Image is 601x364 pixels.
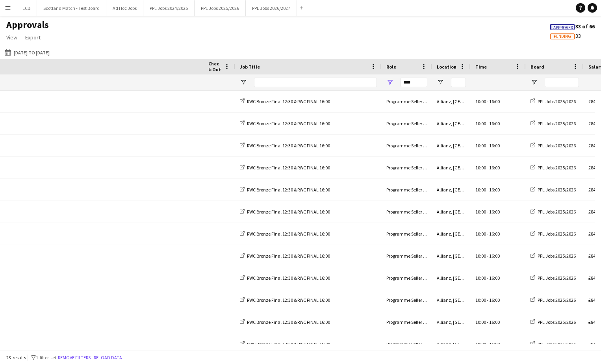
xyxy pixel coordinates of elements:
[487,319,488,325] span: -
[475,209,486,215] span: 10:00
[538,341,576,347] span: PPL Jobs 2025/2026
[489,253,500,259] span: 16:00
[475,275,486,281] span: 10:00
[247,341,330,347] span: RWC Bronze Final 12:30 & RWC FINAL 16:00
[432,223,471,245] div: Allianz, [GEOGRAPHIC_DATA]
[538,98,576,104] span: PPL Jobs 2025/2026
[489,187,500,193] span: 16:00
[432,135,471,156] div: Allianz, [GEOGRAPHIC_DATA]
[195,0,246,16] button: PPL Jobs 2025/2026
[6,34,17,41] span: View
[56,353,92,362] button: Remove filters
[489,297,500,303] span: 16:00
[382,311,432,333] div: Programme Seller (LDN)
[489,165,500,171] span: 16:00
[489,231,500,237] span: 16:00
[489,319,500,325] span: 16:00
[538,319,576,325] span: PPL Jobs 2025/2026
[489,98,500,104] span: 16:00
[143,0,195,16] button: PPL Jobs 2024/2025
[531,79,538,86] button: Open Filter Menu
[432,113,471,134] div: Allianz, [GEOGRAPHIC_DATA]
[538,187,576,193] span: PPL Jobs 2025/2026
[475,98,486,104] span: 10:00
[489,143,500,149] span: 16:00
[432,245,471,267] div: Allianz, [GEOGRAPHIC_DATA]
[240,209,330,215] a: RWC Bronze Final 12:30 & RWC FINAL 16:00
[451,78,466,87] input: Location Filter Input
[240,231,330,237] a: RWC Bronze Final 12:30 & RWC FINAL 16:00
[247,143,330,149] span: RWC Bronze Final 12:30 & RWC FINAL 16:00
[382,289,432,311] div: Programme Seller (LDN)
[550,32,581,39] span: 33
[240,98,330,104] a: RWC Bronze Final 12:30 & RWC FINAL 16:00
[538,275,576,281] span: PPL Jobs 2025/2026
[489,209,500,215] span: 16:00
[487,297,488,303] span: -
[240,187,330,193] a: RWC Bronze Final 12:30 & RWC FINAL 16:00
[92,353,124,362] button: Reload data
[382,135,432,156] div: Programme Seller (LDN)
[475,187,486,193] span: 10:00
[550,23,595,30] span: 33 of 66
[240,143,330,149] a: RWC Bronze Final 12:30 & RWC FINAL 16:00
[475,341,486,347] span: 10:00
[240,275,330,281] a: RWC Bronze Final 12:30 & RWC FINAL 16:00
[432,91,471,112] div: Allianz, [GEOGRAPHIC_DATA]
[432,201,471,223] div: Allianz, [GEOGRAPHIC_DATA]
[531,341,576,347] a: PPL Jobs 2025/2026
[487,341,488,347] span: -
[553,25,573,30] span: Approved
[386,79,393,86] button: Open Filter Menu
[254,78,377,87] input: Job Title Filter Input
[247,187,330,193] span: RWC Bronze Final 12:30 & RWC FINAL 16:00
[487,231,488,237] span: -
[538,231,576,237] span: PPL Jobs 2025/2026
[437,64,456,70] span: Location
[240,64,260,70] span: Job Title
[382,157,432,178] div: Programme Seller (LDN)
[208,61,221,72] span: Check-Out
[531,121,576,126] a: PPL Jobs 2025/2026
[3,32,20,43] a: View
[531,98,576,104] a: PPL Jobs 2025/2026
[382,201,432,223] div: Programme Seller (LDN)
[247,209,330,215] span: RWC Bronze Final 12:30 & RWC FINAL 16:00
[240,121,330,126] a: RWC Bronze Final 12:30 & RWC FINAL 16:00
[382,267,432,289] div: Programme Seller (LDN)
[247,165,330,171] span: RWC Bronze Final 12:30 & RWC FINAL 16:00
[475,297,486,303] span: 10:00
[432,267,471,289] div: Allianz, [GEOGRAPHIC_DATA]
[240,341,330,347] a: RWC Bronze Final 12:30 & RWC FINAL 16:00
[475,319,486,325] span: 10:00
[432,311,471,333] div: Allianz, [GEOGRAPHIC_DATA]
[531,165,576,171] a: PPL Jobs 2025/2026
[487,98,488,104] span: -
[382,245,432,267] div: Programme Seller (LDN)
[106,0,143,16] button: Ad Hoc Jobs
[475,253,486,259] span: 10:00
[36,355,56,360] span: 1 filter set
[531,319,576,325] a: PPL Jobs 2025/2026
[538,165,576,171] span: PPL Jobs 2025/2026
[475,121,486,126] span: 10:00
[432,179,471,201] div: Allianz, [GEOGRAPHIC_DATA]
[432,157,471,178] div: Allianz, [GEOGRAPHIC_DATA]
[3,48,51,57] button: [DATE] to [DATE]
[16,0,37,16] button: ECB
[432,333,471,355] div: Allianz, [GEOGRAPHIC_DATA]
[382,113,432,134] div: Programme Seller (LDN)
[475,143,486,149] span: 10:00
[487,275,488,281] span: -
[247,253,330,259] span: RWC Bronze Final 12:30 & RWC FINAL 16:00
[432,289,471,311] div: Allianz, [GEOGRAPHIC_DATA]
[240,297,330,303] a: RWC Bronze Final 12:30 & RWC FINAL 16:00
[538,121,576,126] span: PPL Jobs 2025/2026
[538,209,576,215] span: PPL Jobs 2025/2026
[240,253,330,259] a: RWC Bronze Final 12:30 & RWC FINAL 16:00
[487,165,488,171] span: -
[475,165,486,171] span: 10:00
[531,187,576,193] a: PPL Jobs 2025/2026
[401,78,427,87] input: Role Filter Input
[246,0,297,16] button: PPL Jobs 2026/2027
